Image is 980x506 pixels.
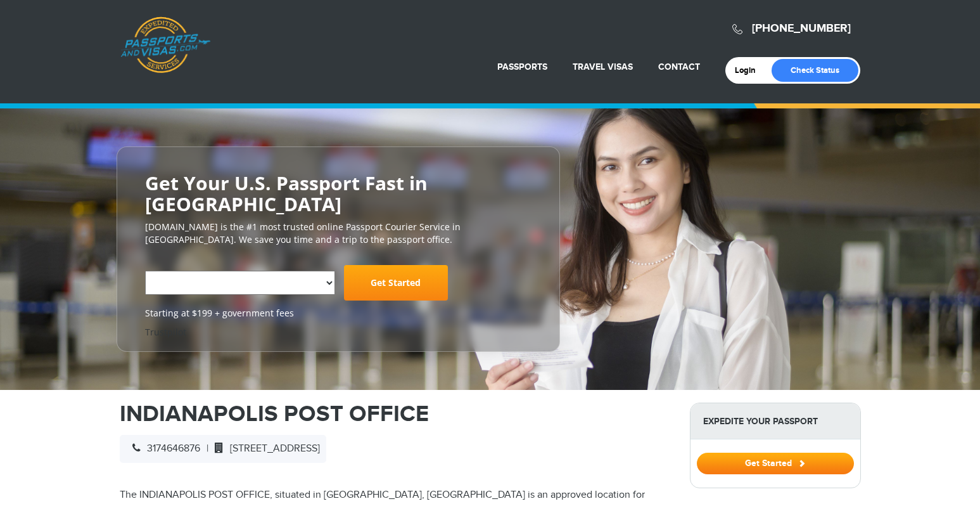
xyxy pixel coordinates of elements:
[126,443,200,455] span: 3174646876
[120,403,671,425] h1: INDIANAPOLIS POST OFFICE
[145,172,531,214] h2: Get Your U.S. Passport Fast in [GEOGRAPHIC_DATA]
[772,59,858,82] a: Check Status
[120,435,326,463] div: |
[752,22,851,36] a: [PHONE_NUMBER]
[145,221,531,246] p: [DOMAIN_NAME] is the #1 most trusted online Passport Courier Service in [GEOGRAPHIC_DATA]. We sav...
[735,65,765,75] a: Login
[120,16,210,74] a: Passports & [DOMAIN_NAME]
[690,403,860,439] strong: Expedite Your Passport
[497,62,547,72] a: Passports
[697,453,854,474] button: Get Started
[208,443,320,455] span: [STREET_ADDRESS]
[145,326,186,338] a: Trustpilot
[145,307,531,320] span: Starting at $199 + government fees
[344,265,448,301] a: Get Started
[658,62,700,72] a: Contact
[573,62,633,72] a: Travel Visas
[697,458,854,468] a: Get Started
